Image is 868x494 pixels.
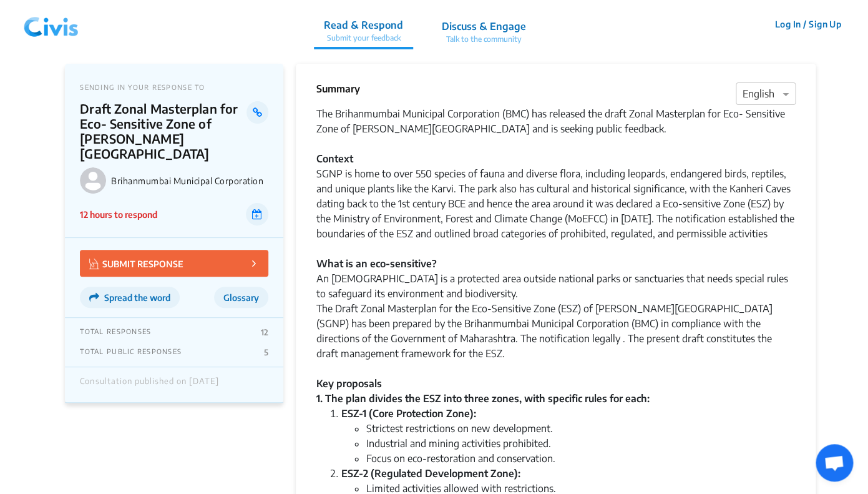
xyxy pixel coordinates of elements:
img: Brihanmumbai Municipal Corporation logo [80,167,106,194]
li: Industrial and mining activities prohibited. [366,436,795,451]
p: 5 [264,347,268,357]
span: Spread the word [104,292,170,303]
strong: Key proposals 1. The plan divides the ESZ into three zones, with specific rules for each: [316,377,649,405]
div: Consultation published on [DATE] [80,377,218,393]
div: The Brihanmumbai Municipal Corporation (BMC) has released the draft Zonal Masterplan for Eco- Sen... [316,106,795,166]
p: TOTAL RESPONSES [80,327,151,337]
button: Log In / Sign Up [766,14,849,34]
strong: Context [316,152,353,165]
img: navlogo.png [19,6,84,43]
span: Glossary [223,292,259,303]
li: Strictest restrictions on new development. [366,421,795,436]
li: Focus on eco-restoration and conservation. [366,451,795,466]
p: 12 hours to respond [80,208,157,221]
p: TOTAL PUBLIC RESPONSES [80,347,182,357]
p: Summary [316,81,359,96]
p: SENDING IN YOUR RESPONSE TO [80,83,268,91]
img: Vector.jpg [89,259,99,269]
button: Glossary [214,287,268,308]
strong: What is an eco-sensitive? [316,257,436,270]
div: Open chat [816,444,853,482]
strong: ESZ-2 (Regulated Development Zone): [341,467,520,480]
p: Draft Zonal Masterplan for Eco- Sensitive Zone of [PERSON_NAME][GEOGRAPHIC_DATA] [80,101,246,161]
p: Talk to the community [442,34,526,45]
p: Submit your feedback [324,32,403,44]
button: SUBMIT RESPONSE [80,250,268,277]
p: Discuss & Engage [442,19,526,34]
button: Spread the word [80,287,180,308]
p: Brihanmumbai Municipal Corporation [111,175,268,186]
strong: ESZ-1 (Core Protection Zone): [341,407,475,420]
p: SUBMIT RESPONSE [89,256,183,270]
p: Read & Respond [324,17,403,32]
p: 12 [260,327,268,337]
div: SGNP is home to over 550 species of fauna and diverse flora, including leopards, endangered birds... [316,166,795,406]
